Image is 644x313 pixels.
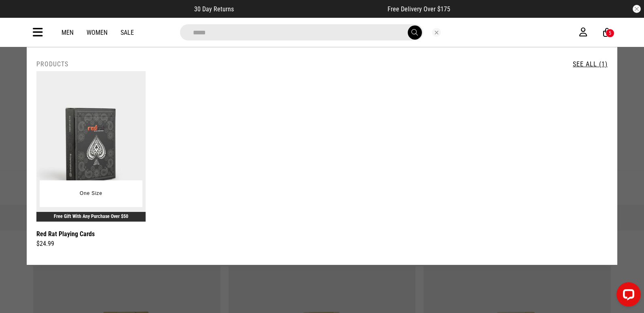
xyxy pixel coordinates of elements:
a: Women [87,29,108,36]
div: 5 [609,30,611,36]
span: Free Delivery Over $175 [388,5,450,13]
a: Sale [121,29,134,36]
a: Free Gift With Any Purchase Over $50 [54,214,128,219]
div: $24.99 [36,239,146,249]
a: Red Rat Playing Cards [36,229,95,239]
a: 5 [603,28,611,37]
iframe: Customer reviews powered by Trustpilot [250,5,371,13]
iframe: LiveChat chat widget [610,279,644,313]
span: 30 Day Returns [194,5,234,13]
button: One Size [74,186,108,201]
img: Red Rat Playing Cards in Black [36,71,146,222]
button: Close search [432,28,441,37]
h2: Products [36,60,68,68]
a: Men [61,29,74,36]
a: See All (1) [573,60,608,68]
